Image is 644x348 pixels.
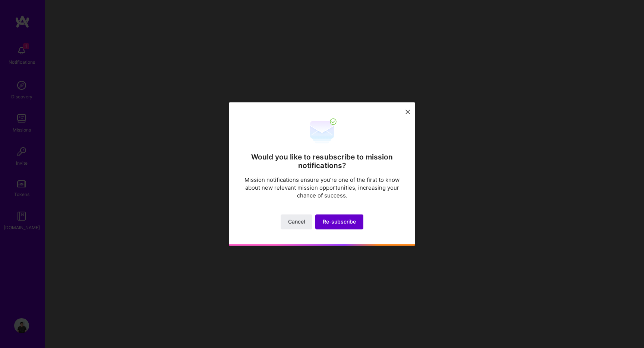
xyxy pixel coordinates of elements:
[315,215,363,230] button: Re-subscribe
[244,176,400,200] p: Mission notifications ensure you’re one of the first to know about new relevant mission opportuni...
[288,218,305,226] span: Cancel
[405,110,410,114] i: icon Close
[323,218,356,226] span: Re-subscribe
[307,117,337,147] img: re-subscribe
[281,215,312,230] button: Cancel
[244,153,400,170] h2: Would you like to resubscribe to mission notifications?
